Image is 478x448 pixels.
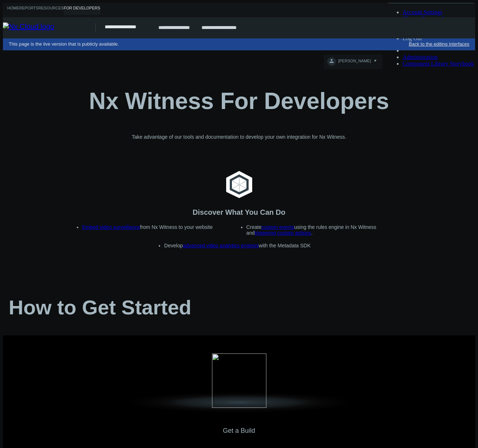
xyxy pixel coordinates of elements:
[338,59,371,67] span: [PERSON_NAME]
[9,296,469,319] h2: How to Get Started
[82,224,233,230] div: from Nx Witness to your website
[403,54,438,60] a: Administration
[255,230,311,236] a: triggering custom actions
[324,54,382,69] button: [PERSON_NAME]
[403,60,474,67] a: Component Library Storybook
[262,224,294,230] a: custom events
[212,353,266,408] img: img.png
[19,6,38,15] a: Reports
[132,134,346,140] p: Take advantage of our tools and documentation to develop your own integration for Nx Witness.
[3,208,475,217] h3: Discover What You Can Do
[403,16,444,22] a: Change Password
[3,22,95,33] img: Nx Cloud logo
[82,224,140,230] a: Embed video surveillance
[183,243,258,248] a: advanced video analytics engines
[64,6,100,15] a: For Developers
[164,243,315,248] div: Develop with the Metadata SDK
[403,9,442,15] a: Account Settings
[7,6,19,15] a: Home
[208,427,270,435] h3: Get a Build
[9,41,285,47] div: This page is the live version that is publicly available.
[89,88,389,114] h1: Nx Witness For Developers
[246,224,398,236] div: Create using the rules engine in Nx Witness and .
[38,6,64,15] a: Resources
